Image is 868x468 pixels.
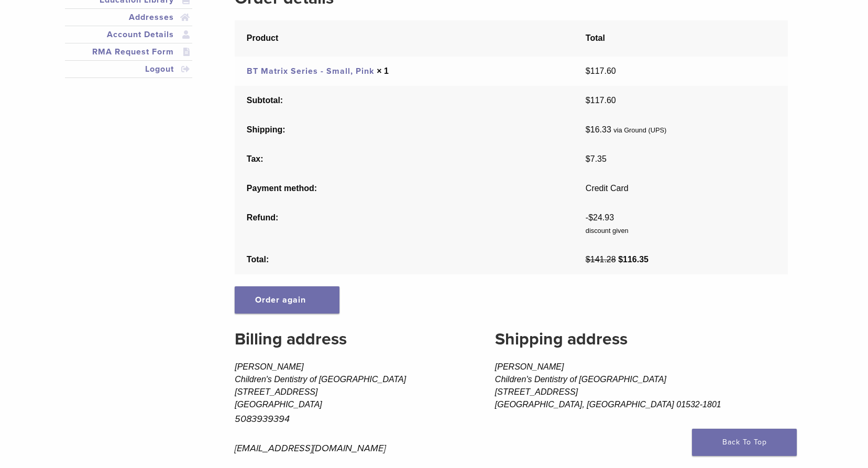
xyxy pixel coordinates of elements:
[235,20,574,57] th: Product
[235,86,574,115] th: Subtotal:
[586,125,611,134] span: 16.33
[235,286,339,314] a: Order again
[574,174,787,203] td: Credit Card
[235,115,574,144] th: Shipping:
[586,213,614,222] span: - 24.93
[586,154,607,163] span: 7.35
[495,361,788,411] address: [PERSON_NAME] Children's Dentistry of [GEOGRAPHIC_DATA] [STREET_ADDRESS] [GEOGRAPHIC_DATA], [GEOG...
[67,28,191,41] a: Account Details
[67,11,191,24] a: Addresses
[235,203,574,245] th: Refund:
[235,174,574,203] th: Payment method:
[495,327,788,352] h2: Shipping address
[588,213,593,222] span: $
[67,46,191,58] a: RMA Request Form
[618,255,649,264] span: 116.35
[586,96,616,105] span: 117.60
[613,126,666,134] small: via Ground (UPS)
[574,20,787,57] th: Total
[586,66,590,75] span: $
[586,154,590,163] span: $
[377,66,389,75] strong: × 1
[235,361,463,455] address: [PERSON_NAME] Children's Dentistry of [GEOGRAPHIC_DATA] [STREET_ADDRESS] [GEOGRAPHIC_DATA]
[586,227,629,235] small: discount given
[692,429,797,456] a: Back To Top
[586,96,590,105] span: $
[235,245,574,274] th: Total:
[586,66,616,75] bdi: 117.60
[235,144,574,174] th: Tax:
[586,255,616,264] del: $141.28
[67,63,191,75] a: Logout
[586,125,590,134] span: $
[618,255,623,264] span: $
[235,411,463,427] p: 5083939394
[235,327,463,352] h2: Billing address
[247,66,375,76] a: BT Matrix Series - Small, Pink
[235,440,463,456] p: [EMAIL_ADDRESS][DOMAIN_NAME]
